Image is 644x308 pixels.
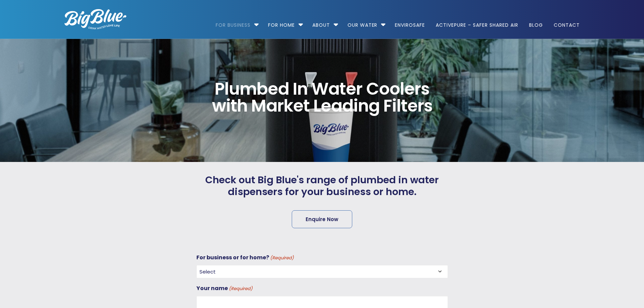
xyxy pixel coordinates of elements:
img: logo [65,9,126,29]
span: (Required) [269,254,294,262]
label: Your name [196,284,253,293]
span: Plumbed In Water Coolers with Market Leading Filters [199,80,445,114]
span: Check out Big Blue's range of plumbed in water dispensers for your business or home. [196,174,448,198]
a: Enquire Now [292,210,352,228]
span: (Required) [228,285,253,293]
label: For business or for home? [196,253,294,262]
